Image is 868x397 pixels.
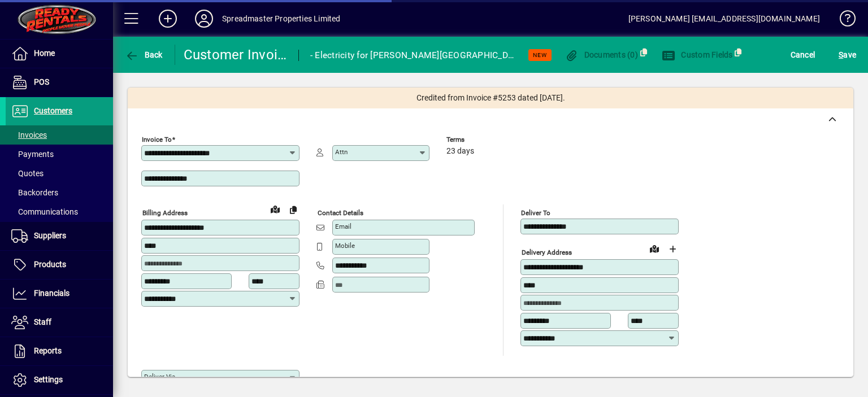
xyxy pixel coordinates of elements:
[6,337,113,365] a: Reports
[34,289,70,298] span: Financials
[521,209,550,217] mat-label: Deliver To
[662,50,733,59] span: Custom Fields
[113,45,175,65] app-page-header-button: Back
[6,366,113,394] a: Settings
[184,46,287,64] div: Customer Invoice
[11,188,58,197] span: Backorders
[533,51,547,59] span: NEW
[6,145,113,164] a: Payments
[34,260,66,269] span: Products
[34,346,62,355] span: Reports
[6,68,113,97] a: POS
[839,50,843,59] span: S
[446,147,474,156] span: 23 days
[831,2,854,39] a: Knowledge Base
[11,130,47,139] span: Invoices
[6,183,113,202] a: Backorders
[186,8,222,29] button: Profile
[565,50,638,59] span: Documents (0)
[446,136,514,143] span: Terms
[122,45,166,65] button: Back
[11,150,54,159] span: Payments
[836,45,859,65] button: Save
[663,240,682,258] button: Choose address
[34,317,51,326] span: Staff
[416,92,565,104] span: Credited from Invoice #5253 dated [DATE].
[6,164,113,183] a: Quotes
[266,200,284,218] a: View on map
[310,46,514,64] div: - Electricity for [PERSON_NAME][GEOGRAPHIC_DATA]
[11,169,44,178] span: Quotes
[788,45,818,65] button: Cancel
[6,125,113,145] a: Invoices
[645,239,663,258] a: View on map
[6,251,113,279] a: Products
[34,106,72,115] span: Customers
[6,222,113,250] a: Suppliers
[335,223,351,230] mat-label: Email
[144,373,175,381] mat-label: Deliver via
[11,207,78,216] span: Communications
[6,308,113,337] a: Staff
[150,8,186,29] button: Add
[562,45,641,65] button: Documents (0)
[335,148,348,156] mat-label: Attn
[284,200,302,219] button: Copy to Delivery address
[34,375,63,384] span: Settings
[34,231,66,240] span: Suppliers
[628,10,820,28] div: [PERSON_NAME] [EMAIL_ADDRESS][DOMAIN_NAME]
[6,202,113,221] a: Communications
[34,49,55,58] span: Home
[659,45,736,65] button: Custom Fields
[142,136,172,143] mat-label: Invoice To
[222,10,340,28] div: Spreadmaster Properties Limited
[125,50,163,59] span: Back
[6,280,113,308] a: Financials
[335,242,355,250] mat-label: Mobile
[6,40,113,68] a: Home
[839,46,856,64] span: ave
[791,46,815,64] span: Cancel
[34,77,49,86] span: POS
